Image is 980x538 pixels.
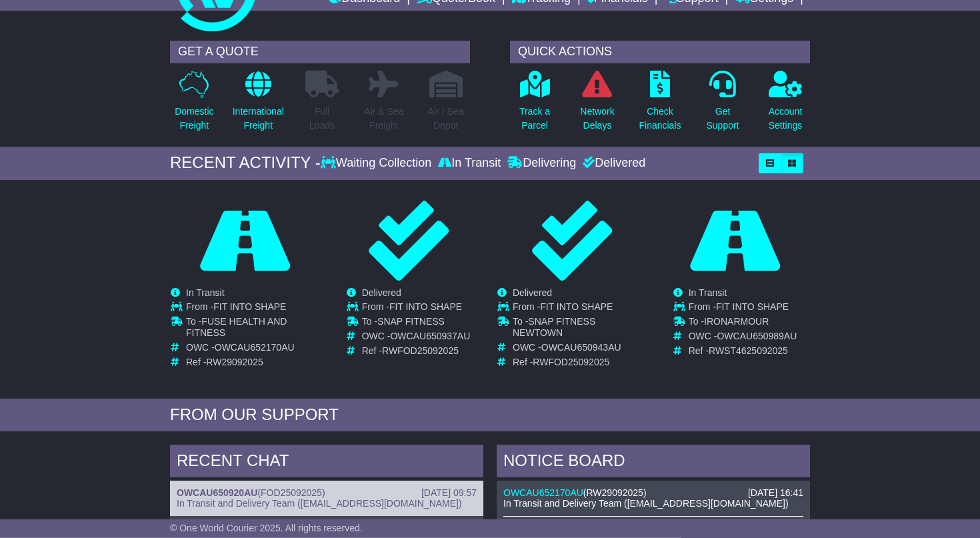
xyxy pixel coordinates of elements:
[689,301,797,316] td: From -
[177,498,462,509] span: In Transit and Delivery Team ([EMAIL_ADDRESS][DOMAIN_NAME])
[513,342,646,357] td: OWC -
[170,523,363,533] span: © One World Courier 2025. All rights reserved.
[513,287,552,298] span: Delivered
[170,405,810,425] div: FROM OUR SUPPORT
[716,301,789,312] span: FIT INTO SHAPE
[513,316,646,342] td: To -
[497,445,810,481] div: NOTICE BOARD
[362,287,401,298] span: Delivered
[186,316,287,338] span: FUSE HEALTH AND FITNESS
[503,487,803,499] div: ( )
[390,331,470,341] span: OWCAU650937AU
[186,316,319,342] td: To -
[768,70,803,140] a: AccountSettings
[769,105,803,133] p: Account Settings
[364,105,403,133] p: Air & Sea Freight
[503,487,583,498] a: OWCAU652170AU
[705,70,739,140] a: GetSupport
[215,342,295,353] span: OWCAU652170AU
[709,345,788,356] span: RWST4625092025
[174,70,214,140] a: DomesticFreight
[540,301,613,312] span: FIT INTO SHAPE
[689,287,727,298] span: In Transit
[362,331,471,345] td: OWC -
[170,41,470,63] div: GET A QUOTE
[186,357,319,368] td: Ref -
[717,331,797,341] span: OWCAU650989AU
[638,70,681,140] a: CheckFinancials
[503,498,789,509] span: In Transit and Delivery Team ([EMAIL_ADDRESS][DOMAIN_NAME])
[689,331,797,345] td: OWC -
[510,41,810,63] div: QUICK ACTIONS
[186,342,319,357] td: OWC -
[362,345,471,357] td: Ref -
[382,345,459,356] span: RWFOD25092025
[639,105,681,133] p: Check Financials
[232,70,285,140] a: InternationalFreight
[519,105,550,133] p: Track a Parcel
[186,287,225,298] span: In Transit
[579,156,645,171] div: Delivered
[305,105,339,133] p: Full Loads
[748,487,803,499] div: [DATE] 16:41
[377,316,445,327] span: SNAP FITNESS
[175,105,213,133] p: Domestic Freight
[706,105,739,133] p: Get Support
[704,316,769,327] span: IRONARMOUR
[689,316,797,331] td: To -
[321,156,435,171] div: Waiting Collection
[362,316,471,331] td: To -
[213,301,286,312] span: FIT INTO SHAPE
[513,316,595,338] span: SNAP FITNESS NEWTOWN
[541,342,621,353] span: OWCAU650943AU
[504,156,579,171] div: Delivering
[689,345,797,357] td: Ref -
[170,153,321,173] div: RECENT ACTIVITY -
[580,105,614,133] p: Network Delays
[186,301,319,316] td: From -
[519,70,551,140] a: Track aParcel
[177,487,477,499] div: ( )
[177,487,257,498] a: OWCAU650920AU
[170,445,483,481] div: RECENT CHAT
[421,487,477,499] div: [DATE] 09:57
[233,105,284,133] p: International Freight
[261,487,322,498] span: FOD25092025
[435,156,504,171] div: In Transit
[587,487,643,498] span: RW29092025
[579,70,615,140] a: NetworkDelays
[362,301,471,316] td: From -
[206,357,263,367] span: RW29092025
[389,301,462,312] span: FIT INTO SHAPE
[513,357,646,368] td: Ref -
[428,105,464,133] p: Air / Sea Depot
[533,357,609,367] span: RWFOD25092025
[513,301,646,316] td: From -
